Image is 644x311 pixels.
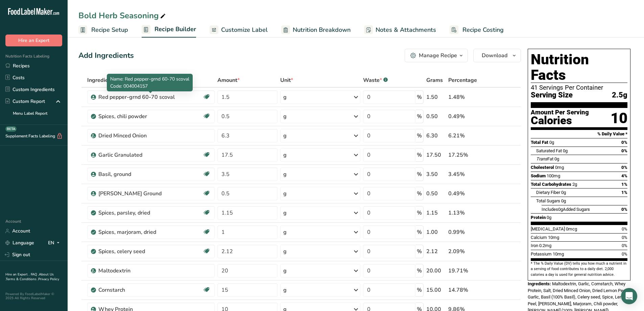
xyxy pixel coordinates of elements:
span: 0% [621,165,627,170]
span: Total Fat [531,140,548,145]
div: Spices, parsley, dried [98,209,183,217]
div: g [283,132,287,140]
div: 3.50 [426,170,446,178]
span: 0mg [555,165,564,170]
a: Notes & Attachments [364,22,436,38]
button: Manage Recipe [405,49,468,62]
span: 0g [554,156,559,161]
div: 10 [611,109,627,127]
div: g [283,93,287,101]
span: Unit [280,76,293,84]
div: g [283,247,287,256]
div: 1.48% [448,93,489,101]
span: 0% [622,243,627,248]
span: Cholesterol [531,165,554,170]
span: 4% [621,173,627,178]
span: 0g [563,148,568,153]
section: % Daily Value * [531,130,627,138]
span: Recipe Setup [91,25,128,35]
div: 0.50 [426,112,446,120]
span: 1% [621,190,627,195]
div: g [283,190,287,198]
span: 0% [622,251,627,257]
span: [MEDICAL_DATA] [531,226,565,231]
a: About Us . [5,272,54,282]
div: Dried Minced Onion [98,132,183,140]
a: Language [5,237,34,249]
div: Waste [363,76,388,84]
div: g [283,286,287,294]
div: Basil, ground [98,170,183,178]
span: 0% [621,140,627,145]
div: Manage Recipe [419,51,457,60]
span: Recipe Costing [462,25,504,35]
span: 0g [561,198,566,203]
span: Saturated Fat [536,148,562,153]
span: 0g [558,207,563,212]
div: 1.50 [426,93,446,101]
div: 2.12 [426,247,446,256]
div: 0.49% [448,112,489,120]
span: 0% [621,148,627,153]
div: [PERSON_NAME] Ground [98,190,183,198]
span: 0% [621,207,627,212]
i: Trans [536,156,547,161]
a: Hire an Expert . [5,272,29,277]
button: Hire an Expert [5,35,62,46]
span: Nutrition Breakdown [293,25,351,35]
span: Recipe Builder [154,25,196,34]
div: Powered By FoodLabelMaker © 2025 All Rights Reserved [5,292,62,300]
button: Download [473,49,521,62]
div: g [283,267,287,275]
div: g [283,112,287,120]
a: Recipe Setup [78,22,128,38]
span: Serving Size [531,91,573,99]
div: 1.13% [448,209,489,217]
span: Fat [536,156,553,161]
span: Amount [217,76,240,84]
div: 41 Servings Per Container [531,84,627,91]
span: Sodium [531,173,546,178]
span: Total Sugars [536,198,560,203]
div: BETA [5,126,17,132]
div: EN [48,239,62,247]
div: Bold Herb Seasoning [78,9,167,22]
span: Grams [426,76,443,84]
span: Protein [531,215,546,220]
span: 10mg [548,235,559,240]
div: 6.21% [448,132,489,140]
div: g [283,151,287,159]
a: FAQ . [31,272,39,277]
span: 0g [561,190,566,195]
div: 1.15 [426,209,446,217]
div: 0.49% [448,190,489,198]
div: Garlic Granulated [98,151,183,159]
span: Total Carbohydrates [531,182,571,187]
h1: Nutrition Facts [531,52,627,83]
span: 0g [549,140,554,145]
span: 2g [572,182,577,187]
a: Nutrition Breakdown [281,22,351,38]
div: 19.71% [448,267,489,275]
div: Calories [531,116,589,126]
span: Potassium [531,251,552,257]
div: Cornstarch [98,286,183,294]
a: Customize Label [210,22,268,38]
div: 17.25% [448,151,489,159]
a: Recipe Costing [450,22,504,38]
div: 0.99% [448,228,489,236]
div: Spices, marjoram, dried [98,228,183,236]
span: 100mg [547,173,560,178]
div: 3.45% [448,170,489,178]
div: 0.50 [426,190,446,198]
span: 0% [622,226,627,231]
a: Terms & Conditions . [6,277,38,282]
span: Dietary Fiber [536,190,560,195]
span: Ingredients: [528,281,551,286]
div: 17.50 [426,151,446,159]
div: 15.00 [426,286,446,294]
div: 20.00 [426,267,446,275]
div: 1.00 [426,228,446,236]
span: 0g [547,215,551,220]
span: Name: Red pepper-grnd 60-70 scoval [110,76,189,82]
